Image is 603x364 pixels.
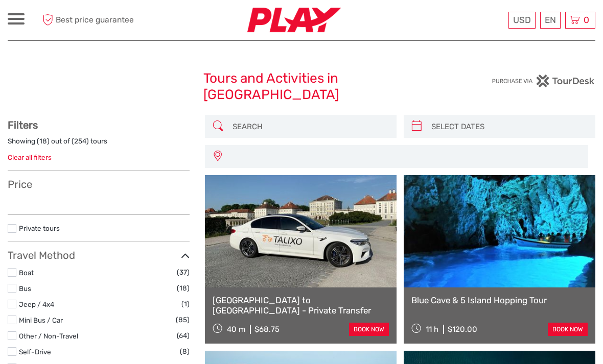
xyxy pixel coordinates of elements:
h3: Price [8,178,190,190]
a: Blue Cave & 5 Island Hopping Tour [411,295,588,305]
a: Private tours [19,224,60,232]
span: (64) [177,330,190,342]
a: Mini Bus / Car [19,316,63,324]
input: SEARCH [228,117,391,135]
div: Showing ( ) out of ( ) tours [8,136,190,152]
a: Jeep / 4x4 [19,300,54,308]
span: 0 [582,15,591,25]
a: Self-Drive [19,348,51,356]
div: $120.00 [448,325,477,334]
input: SELECT DATES [427,117,590,135]
a: book now [349,323,389,336]
a: [GEOGRAPHIC_DATA] to [GEOGRAPHIC_DATA] - Private Transfer [213,295,389,316]
h3: Travel Method [8,249,190,261]
strong: Filters [8,119,38,131]
span: (85) [176,314,190,326]
span: Best price guarantee [40,12,155,29]
a: Bus [19,284,31,293]
img: PurchaseViaTourDesk.png [492,75,595,87]
span: USD [513,15,531,25]
label: 254 [74,136,86,146]
span: (18) [177,282,190,294]
span: (1) [181,298,190,310]
span: 11 h [426,325,438,334]
span: 40 m [227,325,245,334]
h1: Tours and Activities in [GEOGRAPHIC_DATA] [203,70,399,103]
span: (8) [180,346,190,357]
label: 18 [39,136,47,146]
div: $68.75 [254,325,280,334]
a: Other / Non-Travel [19,332,78,340]
a: book now [548,323,588,336]
div: EN [540,12,561,29]
a: Clear all filters [8,153,52,161]
span: (37) [177,266,190,278]
img: 2467-7e1744d7-2434-4362-8842-68c566c31c52_logo_small.jpg [247,8,341,33]
a: Boat [19,269,34,277]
